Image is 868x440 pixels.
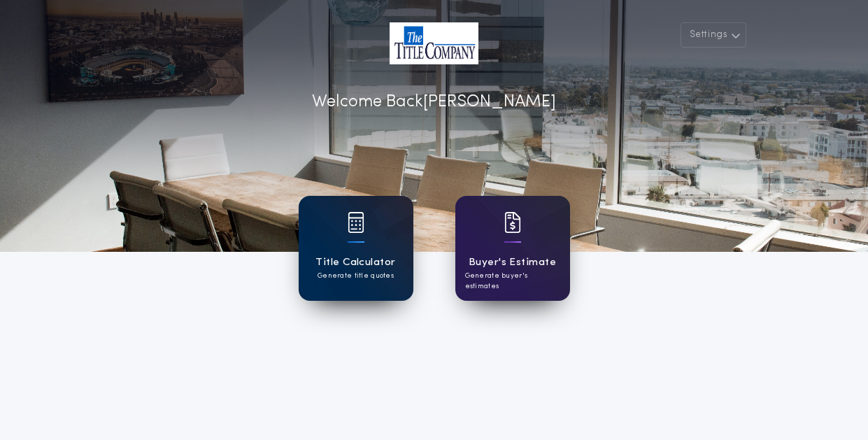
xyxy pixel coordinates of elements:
[315,255,395,271] h1: Title Calculator
[681,22,746,48] button: Settings
[504,212,521,233] img: card icon
[318,271,394,281] p: Generate title quotes
[455,196,570,301] a: card iconBuyer's EstimateGenerate buyer's estimates
[469,255,556,271] h1: Buyer's Estimate
[390,22,478,64] img: account-logo
[465,271,560,292] p: Generate buyer's estimates
[299,196,413,301] a: card iconTitle CalculatorGenerate title quotes
[348,212,364,233] img: card icon
[312,90,556,115] p: Welcome Back [PERSON_NAME]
